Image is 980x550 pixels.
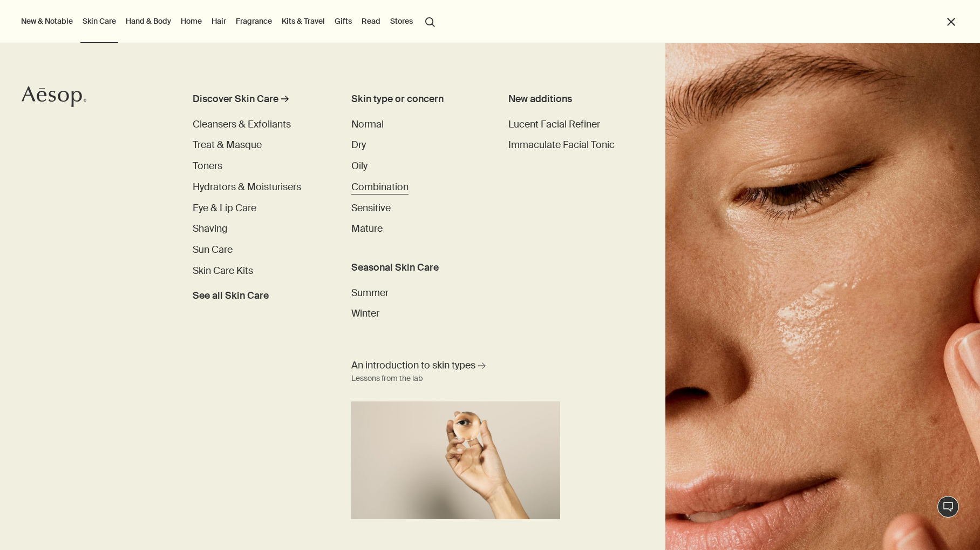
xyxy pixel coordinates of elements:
h3: Skin type or concern [351,92,479,106]
span: Combination [351,180,409,193]
button: Open search [420,11,440,31]
svg: Aesop [22,86,86,108]
button: Close the Menu [945,16,957,28]
a: Dry [351,138,366,152]
a: Home [179,14,204,28]
a: Sensitive [351,201,391,216]
span: Hydrators & Moisturisers [193,180,301,193]
a: Oily [351,159,367,173]
a: Cleansers & Exfoliants [193,117,291,132]
span: Winter [351,307,379,320]
span: Sensitive [351,202,391,214]
span: An introduction to skin types [351,359,475,372]
span: See all Skin Care [193,289,269,303]
a: Combination [351,180,409,194]
span: Sun Care [193,243,233,256]
span: Cleansers & Exfoliants [193,118,291,131]
span: Treat & Masque [193,138,262,151]
a: See all Skin Care [193,284,269,303]
span: Lucent Facial Refiner [508,118,600,131]
img: Woman holding her face with her hands [665,43,980,550]
button: Stores [388,14,415,28]
a: Normal [351,117,384,132]
a: Mature [351,222,383,236]
h3: Seasonal Skin Care [351,260,479,275]
span: Skin Care Kits [193,264,253,277]
a: Shaving [193,222,228,236]
span: Immaculate Facial Tonic [508,138,615,151]
div: Lessons from the lab [351,372,423,385]
a: Hair [209,14,228,28]
a: Hydrators & Moisturisers [193,180,301,194]
span: Toners [193,159,222,172]
a: Skin Care [80,14,118,28]
a: Eye & Lip Care [193,201,256,216]
span: Shaving [193,222,228,235]
a: Skin Care Kits [193,264,253,278]
a: Read [359,14,383,28]
a: Gifts [332,14,354,28]
a: Discover Skin Care [193,92,322,111]
span: Normal [351,118,384,131]
a: Sun Care [193,243,233,257]
a: Summer [351,286,389,300]
button: New & Notable [19,14,75,28]
a: Aesop [19,83,89,113]
a: An introduction to skin types Lessons from the labA hand holding a mirror reflecting her eye [349,356,563,519]
a: Treat & Masque [193,138,262,152]
span: Eye & Lip Care [193,202,256,214]
a: Hand & Body [124,14,173,28]
div: New additions [508,92,636,106]
a: Fragrance [234,14,274,28]
a: Kits & Travel [280,14,327,28]
span: Summer [351,286,389,299]
a: Toners [193,159,222,173]
a: Immaculate Facial Tonic [508,138,615,152]
span: Mature [351,222,383,235]
a: Lucent Facial Refiner [508,117,600,132]
a: Winter [351,306,379,321]
button: Live Assistance [937,496,959,518]
span: Dry [351,138,366,151]
div: Discover Skin Care [193,92,278,106]
span: Oily [351,159,367,172]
